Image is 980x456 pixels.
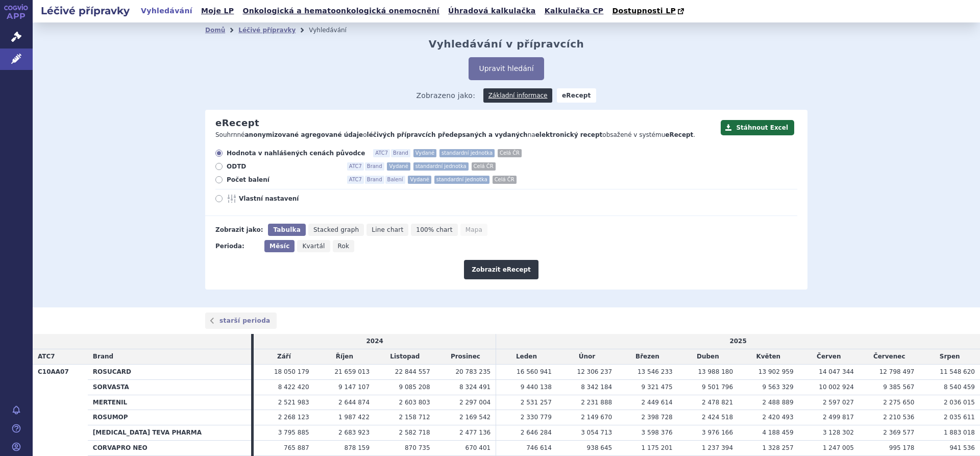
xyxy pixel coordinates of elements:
span: Zobrazeno jako: [416,88,475,103]
a: Léčivé přípravky [238,27,296,34]
span: 2 369 577 [883,429,914,436]
span: Vydané [413,149,436,157]
a: Domů [205,27,225,34]
span: 2 683 923 [338,429,370,436]
span: Vydané [408,176,431,184]
td: Březen [617,349,677,365]
span: Brand [391,149,410,157]
span: 9 147 107 [338,383,370,391]
span: ATC7 [347,176,364,184]
span: 2 210 536 [883,414,914,421]
span: 12 306 237 [577,368,612,375]
strong: léčivých přípravcích předepsaných a vydaných [367,131,528,138]
span: 13 546 233 [638,368,673,375]
span: 21 659 013 [334,368,370,375]
span: ATC7 [38,353,55,360]
span: 14 047 344 [819,368,854,375]
span: Tabulka [273,226,300,233]
span: 9 385 567 [883,383,914,391]
span: 9 563 329 [762,383,793,391]
span: 2 477 136 [459,429,491,436]
span: Celá ČR [493,176,517,184]
span: 938 645 [587,444,612,451]
span: Brand [365,162,384,171]
span: 870 735 [405,444,430,451]
span: Celá ČR [498,149,522,157]
span: Line chart [372,226,403,233]
strong: eRecept [665,131,693,138]
span: Mapa [465,226,482,233]
span: 2 158 712 [399,414,430,421]
span: 2 036 015 [944,399,975,406]
th: SORVASTA [88,379,251,395]
span: 3 598 376 [642,429,673,436]
h2: Vyhledávání v přípravcích [429,38,584,50]
td: Květen [738,349,798,365]
td: Srpen [919,349,980,365]
td: Duben [678,349,738,365]
span: ODTD [227,162,339,171]
span: 18 050 179 [274,368,309,375]
span: 8 422 420 [278,383,309,391]
button: Upravit hledání [469,57,544,80]
span: 3 128 302 [823,429,854,436]
a: starší perioda [205,313,277,329]
span: Počet balení [227,176,339,184]
span: 1 883 018 [944,429,975,436]
span: 2 488 889 [762,399,793,406]
span: 13 988 180 [698,368,733,375]
span: 11 548 620 [940,368,975,375]
a: Dostupnosti LP [609,4,689,18]
a: Onkologická a hematoonkologická onemocnění [239,4,443,18]
a: Vyhledávání [138,4,195,18]
span: Celá ČR [472,162,496,171]
a: Úhradová kalkulačka [445,4,539,18]
button: Stáhnout Excel [721,120,794,135]
span: Kvartál [302,243,325,250]
th: ROSUMOP [88,410,251,425]
span: 2 521 983 [278,399,309,406]
span: Měsíc [269,243,289,250]
span: 8 324 491 [459,383,491,391]
span: standardní jednotka [434,176,489,184]
td: Září [254,349,314,365]
span: Stacked graph [313,226,359,233]
span: 2 398 728 [642,414,673,421]
th: ROSUCARD [88,364,251,379]
span: Balení [385,176,405,184]
span: ATC7 [347,162,364,171]
span: 1 987 422 [338,414,370,421]
span: 878 159 [345,444,370,451]
span: 2 646 284 [521,429,552,436]
span: 2 531 257 [521,399,552,406]
span: 2 330 779 [521,414,552,421]
span: 13 902 959 [758,368,794,375]
td: 2025 [496,334,980,349]
span: Rok [338,243,350,250]
span: 2 231 888 [581,399,612,406]
span: 4 188 459 [762,429,793,436]
h2: eRecept [215,117,259,129]
span: 16 560 941 [517,368,552,375]
span: 2 603 803 [399,399,430,406]
span: 1 247 005 [823,444,854,451]
p: Souhrnné o na obsažené v systému . [215,131,716,139]
td: Prosinec [435,349,496,365]
td: Říjen [314,349,375,365]
span: 1 175 201 [642,444,673,451]
span: 2 597 027 [823,399,854,406]
span: ATC7 [373,149,390,157]
span: 2 644 874 [338,399,370,406]
span: 8 540 459 [944,383,975,391]
span: Brand [93,353,113,360]
span: 746 614 [526,444,552,451]
span: 3 976 166 [702,429,733,436]
span: 2 268 123 [278,414,309,421]
span: 1 237 394 [702,444,733,451]
span: 12 798 497 [879,368,915,375]
td: 2024 [254,334,496,349]
span: 2 169 542 [459,414,491,421]
td: Únor [557,349,617,365]
span: Vydané [387,162,410,171]
span: 2 449 614 [642,399,673,406]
